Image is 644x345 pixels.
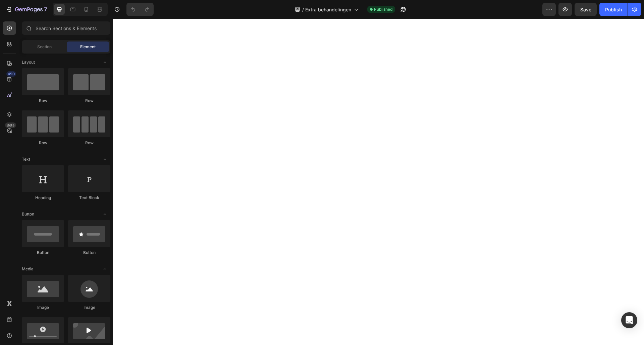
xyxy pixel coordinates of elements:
[22,266,34,272] span: Media
[68,195,110,201] div: Text Block
[305,6,351,13] span: Extra behandelingen
[68,250,110,256] div: Button
[100,209,110,220] span: Toggle open
[22,156,30,162] span: Text
[22,98,64,104] div: Row
[22,21,110,35] input: Search Sections & Elements
[100,57,110,68] span: Toggle open
[575,3,597,16] button: Save
[605,6,622,13] div: Publish
[68,140,110,146] div: Row
[100,154,110,165] span: Toggle open
[37,44,52,50] span: Section
[374,6,392,12] span: Published
[5,122,16,128] div: Beta
[3,3,50,16] button: 7
[6,71,16,77] div: 450
[80,44,96,50] span: Element
[22,59,35,65] span: Layout
[68,98,110,104] div: Row
[22,305,64,311] div: Image
[302,6,304,13] span: /
[22,195,64,201] div: Heading
[599,3,628,16] button: Publish
[580,7,591,12] span: Save
[621,312,637,328] div: Open Intercom Messenger
[100,264,110,274] span: Toggle open
[126,3,154,16] div: Undo/Redo
[22,140,64,146] div: Row
[113,19,644,345] iframe: Design area
[22,250,64,256] div: Button
[68,305,110,311] div: Image
[22,211,34,217] span: Button
[44,5,47,13] p: 7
